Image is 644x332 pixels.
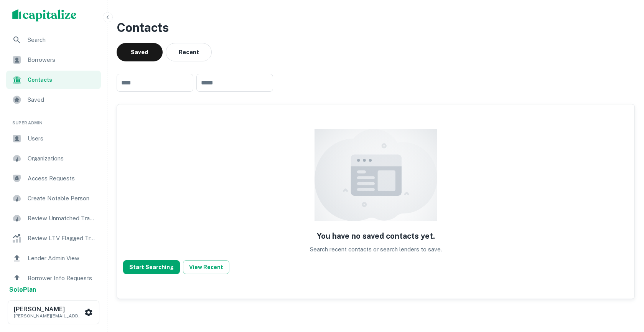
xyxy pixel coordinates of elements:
a: Users [6,129,101,148]
a: Review Unmatched Transactions [6,209,101,228]
span: Borrowers [28,55,96,64]
a: Borrowers [6,51,101,69]
span: Create Notable Person [28,194,96,203]
a: Search [6,31,101,49]
a: Borrower Info Requests [6,269,101,287]
p: [PERSON_NAME][EMAIL_ADDRESS][PERSON_NAME][DOMAIN_NAME] [14,312,83,319]
a: Lender Admin View [6,249,101,268]
img: capitalize-logo.png [12,9,77,21]
button: [PERSON_NAME][PERSON_NAME][EMAIL_ADDRESS][PERSON_NAME][DOMAIN_NAME] [8,301,99,324]
span: Borrower Info Requests [28,274,96,283]
p: Search recent contacts or search lenders to save. [310,245,442,254]
iframe: Chat Widget [606,271,644,307]
a: SoloPlan [9,285,36,294]
span: Lender Admin View [28,254,96,263]
a: Review LTV Flagged Transactions [6,229,101,248]
span: Users [28,134,96,143]
button: View Recent [183,260,229,274]
a: Organizations [6,149,101,168]
button: Saved [117,43,163,61]
span: Search [28,35,96,45]
a: Contacts [6,71,101,89]
span: Review Unmatched Transactions [28,214,96,223]
button: Start Searching [123,260,180,274]
span: Access Requests [28,174,96,183]
h3: Contacts [117,18,635,37]
a: Create Notable Person [6,189,101,208]
a: Access Requests [6,169,101,188]
img: empty content [315,129,437,221]
span: Contacts [28,76,96,84]
h5: You have no saved contacts yet. [317,230,435,242]
h6: [PERSON_NAME] [14,306,83,312]
button: Recent [166,43,212,61]
strong: Solo Plan [9,286,36,293]
span: Saved [28,95,96,104]
a: Saved [6,91,101,109]
span: Organizations [28,154,96,163]
li: Super Admin [6,111,101,129]
span: Review LTV Flagged Transactions [28,234,96,243]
